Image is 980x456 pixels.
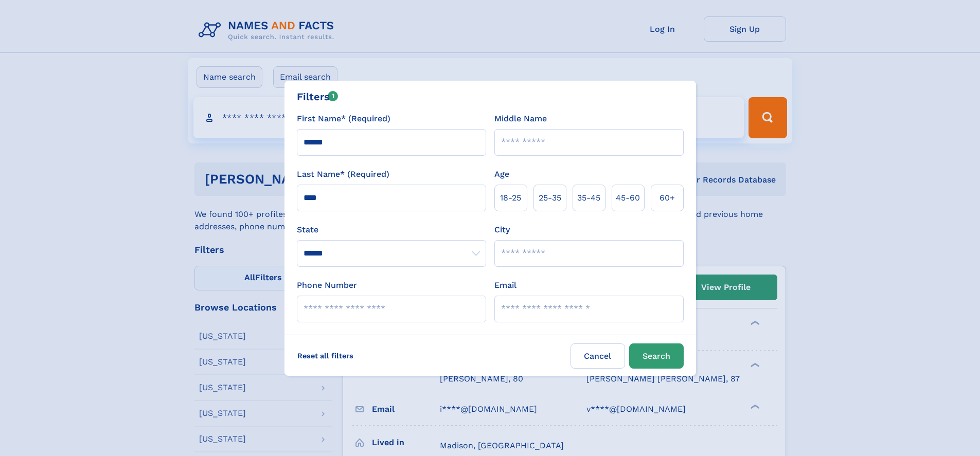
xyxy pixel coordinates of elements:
label: Last Name* (Required) [297,168,389,180]
label: City [494,224,510,236]
span: 35‑45 [577,192,600,204]
span: 25‑35 [539,192,561,204]
span: 60+ [660,192,675,204]
span: 45‑60 [616,192,640,204]
label: Reset all filters [291,343,360,368]
label: Age [494,168,509,180]
label: Email [494,279,516,291]
label: State [297,224,486,236]
span: 18‑25 [500,192,521,204]
label: Phone Number [297,279,357,291]
label: First Name* (Required) [297,113,390,125]
label: Middle Name [494,113,547,125]
div: Filters [297,89,338,104]
label: Cancel [571,343,625,369]
button: Search [629,343,684,369]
